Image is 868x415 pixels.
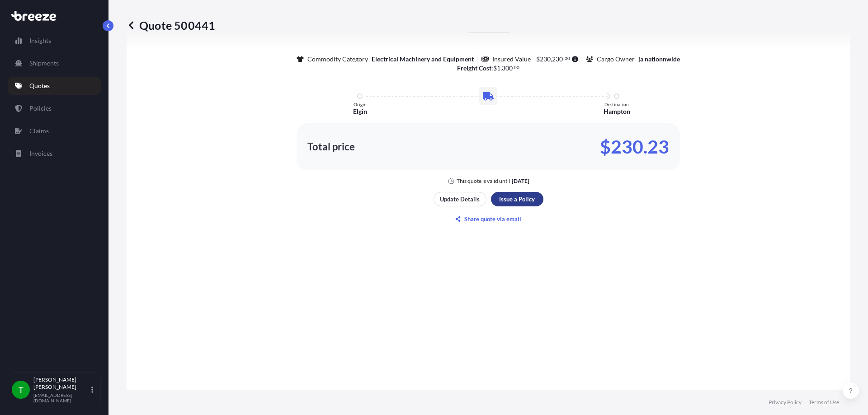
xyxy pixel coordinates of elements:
[354,102,367,107] p: Origin
[8,145,101,163] a: Invoices
[513,66,514,69] span: .
[8,122,101,140] a: Claims
[604,102,629,107] p: Destination
[464,214,521,224] p: Share quote via email
[491,192,543,206] button: Issue a Policy
[597,55,635,64] p: Cargo Owner
[497,65,500,71] span: 1
[565,57,570,60] span: 00
[307,142,355,151] p: Total price
[514,66,519,69] span: 00
[434,212,543,226] button: Share quote via email
[372,55,474,64] p: Electrical Machinery and Equipment
[8,77,101,95] a: Quotes
[29,149,52,158] p: Invoices
[457,177,510,185] p: This quote is valid until
[769,399,802,406] a: Privacy Policy
[29,81,50,90] p: Quotes
[536,56,540,62] span: $
[127,18,215,33] p: Quote 500441
[493,65,497,71] span: $
[512,177,529,185] p: [DATE]
[307,55,368,64] p: Commodity Category
[604,107,630,116] p: Hampton
[29,36,51,45] p: Insights
[353,107,367,116] p: Elgin
[29,104,52,113] p: Policies
[500,65,502,71] span: ,
[540,56,551,62] span: 230
[440,195,480,204] p: Update Details
[457,64,520,73] p: :
[638,55,680,64] p: ja nationnwide
[499,195,535,204] p: Issue a Policy
[600,140,669,154] p: $230.23
[8,99,101,117] a: Policies
[457,64,491,72] b: Freight Cost
[809,399,839,406] a: Terms of Use
[29,126,49,135] p: Claims
[33,376,90,391] p: [PERSON_NAME] [PERSON_NAME]
[434,192,486,206] button: Update Details
[551,56,552,62] span: ,
[29,59,59,68] p: Shipments
[563,57,564,60] span: .
[502,65,513,71] span: 300
[552,56,563,62] span: 230
[8,32,101,50] a: Insights
[8,54,101,72] a: Shipments
[33,392,90,403] p: [EMAIL_ADDRESS][DOMAIN_NAME]
[19,385,24,394] span: T
[492,55,531,64] p: Insured Value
